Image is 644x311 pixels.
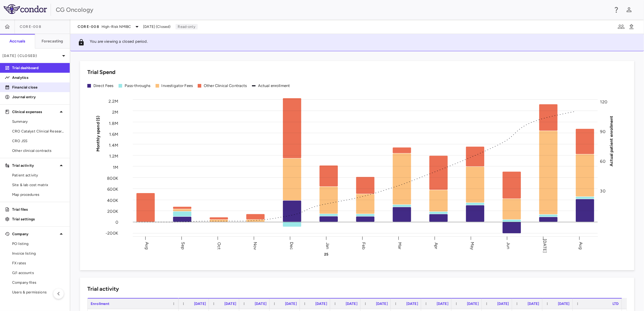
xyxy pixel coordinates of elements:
[437,302,448,306] span: [DATE]
[107,198,118,203] tspan: 400K
[194,302,206,306] span: [DATE]
[143,24,170,29] span: [DATE] (Closed)
[109,99,118,104] tspan: 2.2M
[90,39,148,46] p: You are viewing a closed period.
[107,187,118,192] tspan: 600K
[112,110,118,115] tspan: 2M
[253,242,258,250] text: Nov
[12,289,65,295] span: Users & permissions
[12,280,65,285] span: Company files
[176,24,198,29] p: Read-only
[12,172,65,178] span: Patient activity
[12,270,65,276] span: G/l accounts
[204,83,247,89] div: Other Clinical Contracts
[107,209,118,214] tspan: 200K
[12,85,65,90] p: Financial close
[180,242,186,249] text: Sep
[324,252,328,256] text: 25
[470,242,475,250] text: May
[325,242,330,249] text: Jan
[20,24,41,29] span: CORE-008
[506,242,511,249] text: Jun
[96,115,101,152] tspan: Monthly spend ($)
[42,38,63,44] h6: Forecasting
[93,83,114,89] div: Direct Fees
[109,132,118,137] tspan: 1.6M
[12,94,65,100] p: Journal entry
[397,242,403,249] text: Mar
[106,231,118,236] tspan: -200K
[109,154,118,159] tspan: 1.2M
[12,163,58,168] p: Trial activity
[609,115,614,166] tspan: Actual patient enrollment
[600,99,607,104] tspan: 120
[87,68,116,76] h6: Trial Spend
[2,53,60,59] p: [DATE] (Closed)
[109,121,118,126] tspan: 1.8M
[258,83,290,89] div: Actual enrollment
[109,143,118,148] tspan: 1.4M
[12,148,65,153] span: Other clinical contracts
[12,207,65,212] p: Trial files
[56,5,609,14] div: CG Oncology
[144,242,149,249] text: Aug
[558,302,570,306] span: [DATE]
[78,24,99,29] span: CORE-008
[12,251,65,256] span: Invoice listing
[87,285,119,293] h6: Trial activity
[216,242,222,249] text: Oct
[12,216,65,222] p: Trial settings
[12,129,65,134] span: CRO Catalyst Clinical Research
[542,239,547,253] text: [DATE]
[9,38,25,44] h6: Accruals
[12,119,65,124] span: Summary
[4,4,47,14] img: logo-full-BYUhSk78.svg
[315,302,327,306] span: [DATE]
[12,109,58,115] p: Clinical expenses
[12,138,65,144] span: CRO JSS
[612,302,619,306] span: LTD
[125,83,151,89] div: Pass-throughs
[406,302,418,306] span: [DATE]
[12,192,65,197] span: Map procedures
[600,129,605,134] tspan: 90
[12,182,65,188] span: Site & lab cost matrix
[107,176,118,181] tspan: 800K
[113,165,118,170] tspan: 1M
[12,241,65,246] span: PO listing
[285,302,297,306] span: [DATE]
[102,24,131,29] span: High-Risk NMIBC
[12,75,65,80] p: Analytics
[255,302,267,306] span: [DATE]
[497,302,509,306] span: [DATE]
[289,242,294,249] text: Dec
[116,220,118,225] tspan: 0
[600,159,605,164] tspan: 60
[376,302,388,306] span: [DATE]
[528,302,539,306] span: [DATE]
[361,242,366,249] text: Feb
[578,242,583,249] text: Aug
[12,260,65,266] span: FX rates
[600,189,605,194] tspan: 30
[467,302,479,306] span: [DATE]
[224,302,236,306] span: [DATE]
[91,302,110,306] span: Enrollment
[162,83,193,89] div: Investigator Fees
[12,65,65,71] p: Trial dashboard
[434,242,439,249] text: Apr
[346,302,357,306] span: [DATE]
[12,231,58,237] p: Company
